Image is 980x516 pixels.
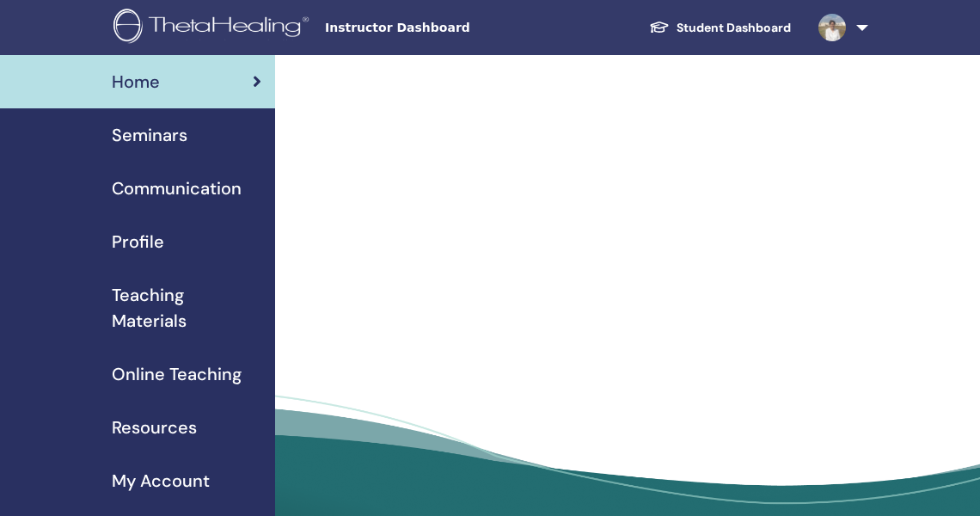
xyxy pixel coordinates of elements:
[112,69,160,95] span: Home
[112,122,187,148] span: Seminars
[112,415,197,440] span: Resources
[112,361,242,387] span: Online Teaching
[112,282,261,334] span: Teaching Materials
[112,229,164,255] span: Profile
[112,175,242,201] span: Communication
[635,12,805,44] a: Student Dashboard
[113,9,315,47] img: logo.png
[649,20,670,34] img: graduation-cap-white.svg
[818,14,846,41] img: default.jpg
[112,468,210,494] span: My Account
[325,19,583,37] span: Instructor Dashboard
